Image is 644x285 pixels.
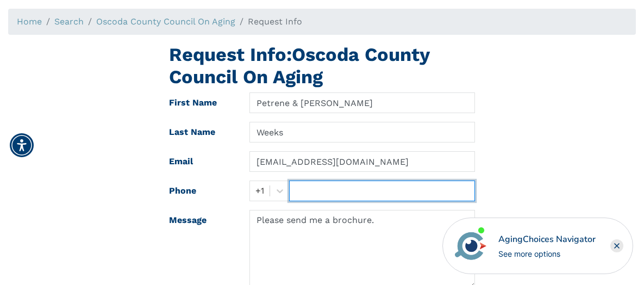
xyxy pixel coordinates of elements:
label: Last Name [161,122,241,142]
h1: Request Info: Oscoda County Council On Aging [169,44,475,88]
img: avatar [452,227,489,264]
div: AgingChoices Navigator [498,233,596,246]
div: Close [610,239,623,252]
span: Request Info [248,16,302,27]
label: First Name [161,92,241,113]
label: Email [161,151,241,172]
nav: breadcrumb [8,9,636,35]
div: Accessibility Menu [10,133,34,157]
a: Oscoda County Council On Aging [96,16,235,27]
div: See more options [498,248,596,259]
label: Phone [161,181,241,201]
a: Search [54,16,84,27]
a: Home [17,16,42,27]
